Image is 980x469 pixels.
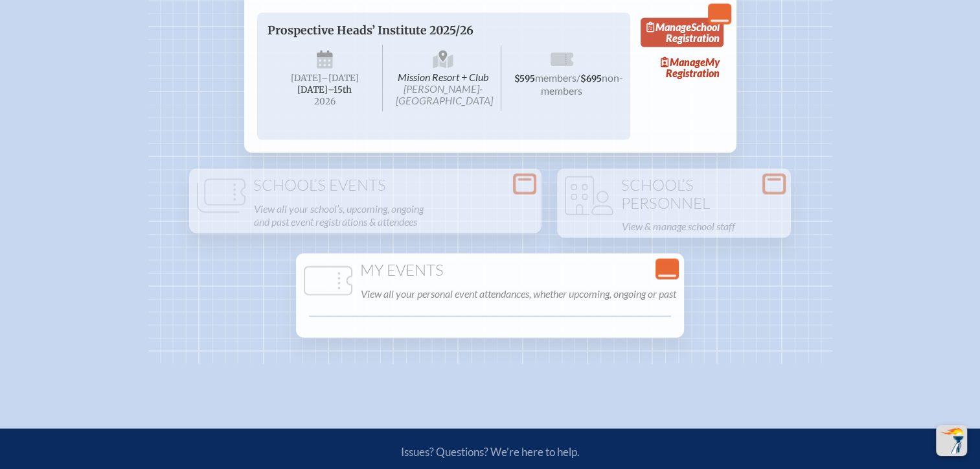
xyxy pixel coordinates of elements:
[194,176,536,195] h1: School’s Events
[541,71,623,97] span: non-members
[562,176,786,212] h1: School’s Personnel
[278,97,372,106] span: 2026
[361,285,676,303] p: View all your personal event attendances, whether upcoming, ongoing or past
[939,427,964,453] img: To the top
[385,45,501,112] span: Mission Resort + Club
[622,217,783,235] p: View & manage school staff
[641,18,724,48] a: ManageSchool Registration
[514,73,535,84] span: $595
[576,71,580,84] span: /
[641,53,724,82] a: ManageMy Registration
[646,21,691,33] span: Manage
[396,82,493,106] span: [PERSON_NAME]-[GEOGRAPHIC_DATA]
[291,73,321,84] span: [DATE]
[936,425,967,456] button: Scroll Top
[580,73,602,84] span: $695
[301,261,679,280] h1: My Events
[321,73,359,84] span: –[DATE]
[268,23,473,38] span: Prospective Heads’ Institute 2025/26
[661,56,705,68] span: Manage
[297,84,352,95] span: [DATE]–⁠15th
[254,200,534,231] p: View all your school’s, upcoming, ongoing and past event registrations & attendees
[262,445,718,459] p: Issues? Questions? We’re here to help.
[535,71,576,84] span: members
